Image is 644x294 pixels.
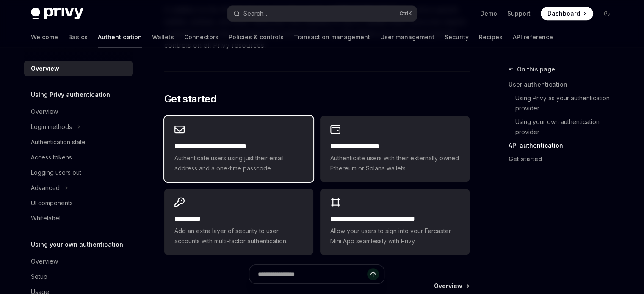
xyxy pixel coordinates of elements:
a: User management [380,27,434,47]
a: API reference [513,27,553,47]
div: Authentication state [31,137,86,147]
span: Authenticate users using just their email address and a one-time passcode. [174,153,303,173]
a: Overview [24,61,133,76]
a: Using Privy as your authentication provider [515,91,620,115]
a: Authentication state [24,135,133,150]
a: Using your own authentication provider [515,115,620,139]
a: Transaction management [294,27,370,47]
a: Authentication [98,27,142,47]
a: **** **** **** ****Authenticate users with their externally owned Ethereum or Solana wallets. [320,116,469,182]
button: Toggle dark mode [600,7,614,20]
span: On this page [517,64,555,74]
button: Search...CtrlK [227,6,417,21]
a: Overview [24,254,133,269]
h5: Using your own authentication [31,239,123,250]
a: Basics [68,27,88,47]
a: Connectors [184,27,218,47]
div: UI components [31,198,73,208]
div: Whitelabel [31,213,61,223]
a: Welcome [31,27,58,47]
span: Dashboard [547,9,580,18]
img: dark logo [31,8,83,19]
span: Ctrl K [399,10,412,17]
a: Support [507,9,531,18]
a: API authentication [509,139,620,152]
a: Whitelabel [24,211,133,226]
a: Policies & controls [229,27,284,47]
a: **** *****Add an extra layer of security to user accounts with multi-factor authentication. [164,189,313,255]
div: Setup [31,272,47,282]
a: Overview [24,104,133,119]
a: UI components [24,195,133,211]
a: Dashboard [541,7,593,20]
a: Logging users out [24,165,133,180]
span: Allow your users to sign into your Farcaster Mini App seamlessly with Privy. [330,226,459,246]
a: User authentication [509,78,620,91]
a: Setup [24,269,133,284]
a: Recipes [479,27,503,47]
button: Send message [367,268,379,280]
a: Access tokens [24,150,133,165]
div: Search... [243,8,267,19]
div: Login methods [31,122,72,132]
div: Overview [31,256,58,267]
div: Overview [31,107,58,117]
div: Access tokens [31,152,72,162]
a: Wallets [152,27,174,47]
a: Demo [480,9,497,18]
span: Get started [164,92,216,106]
h5: Using Privy authentication [31,90,110,100]
div: Advanced [31,183,60,193]
a: Security [445,27,469,47]
a: Get started [509,152,620,166]
span: Authenticate users with their externally owned Ethereum or Solana wallets. [330,153,459,173]
span: Add an extra layer of security to user accounts with multi-factor authentication. [174,226,303,246]
div: Logging users out [31,168,81,178]
div: Overview [31,63,59,74]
